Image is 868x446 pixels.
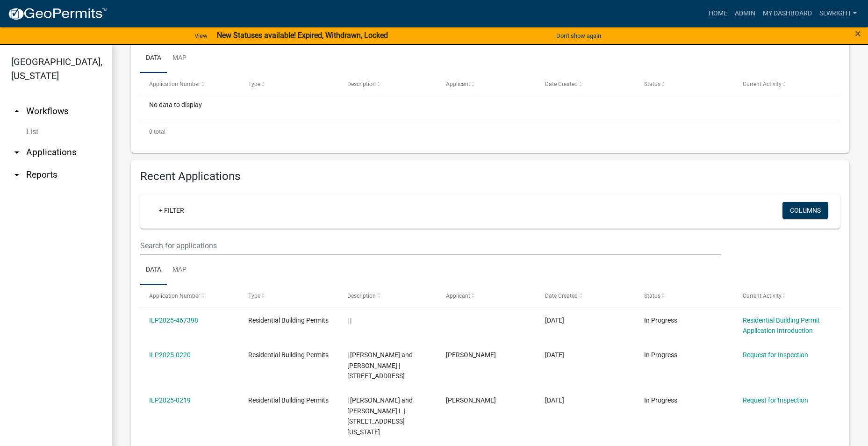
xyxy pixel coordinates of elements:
span: | Richey, Michael D and Alyssa | 8540 W DELPHI PIKE [347,351,413,380]
span: In Progress [644,351,677,359]
datatable-header-cell: Type [239,285,338,307]
datatable-header-cell: Description [338,73,437,95]
a: My Dashboard [759,5,816,22]
span: Date Created [545,293,578,299]
a: Map [167,255,192,285]
div: 0 total [140,120,840,144]
a: slwright [816,5,861,22]
span: Status [644,81,660,87]
span: Application Number [149,81,200,87]
span: Date Created [545,81,578,87]
span: Residential Building Permits [248,396,329,404]
span: Current Activity [743,81,782,87]
span: Nolan Baker [446,396,496,404]
span: Alyssa Richey [446,351,496,359]
span: 08/15/2025 [545,396,564,404]
span: 08/15/2025 [545,351,564,359]
datatable-header-cell: Date Created [536,285,635,307]
span: Applicant [446,81,470,87]
span: Current Activity [743,293,782,299]
span: Residential Building Permits [248,317,329,324]
datatable-header-cell: Applicant [437,73,536,95]
span: Type [248,81,260,87]
datatable-header-cell: Status [635,285,734,307]
a: Data [140,43,167,73]
strong: New Statuses available! Expired, Withdrawn, Locked [217,31,388,40]
h4: Recent Applications [140,170,840,183]
a: Admin [731,5,759,22]
span: In Progress [644,317,677,324]
datatable-header-cell: Current Activity [734,73,833,95]
a: ILP2025-0219 [149,396,191,404]
button: Close [855,28,861,39]
span: × [855,27,861,40]
i: arrow_drop_up [11,106,22,117]
datatable-header-cell: Type [239,73,338,95]
datatable-header-cell: Status [635,73,734,95]
datatable-header-cell: Date Created [536,73,635,95]
datatable-header-cell: Applicant [437,285,536,307]
a: Request for Inspection [743,396,808,404]
div: No data to display [140,96,840,120]
a: Home [705,5,731,22]
span: Applicant [446,293,470,299]
button: Don't show again [552,28,605,43]
datatable-header-cell: Description [338,285,437,307]
i: arrow_drop_down [11,147,22,158]
a: Data [140,255,167,285]
a: Map [167,43,192,73]
datatable-header-cell: Current Activity [734,285,833,307]
a: View [191,28,211,43]
span: Type [248,293,260,299]
span: | Lomonaco, Ronald J and Stacia L | 329 W WASHINGTON ST [347,396,413,436]
a: ILP2025-467398 [149,317,198,324]
i: arrow_drop_down [11,169,22,180]
a: ILP2025-0220 [149,351,191,359]
span: | | [347,317,352,324]
a: + Filter [151,202,192,219]
span: Description [347,81,376,87]
span: Residential Building Permits [248,351,329,359]
span: In Progress [644,396,677,404]
span: Description [347,293,376,299]
a: Request for Inspection [743,351,808,359]
span: Application Number [149,293,200,299]
span: 08/21/2025 [545,317,564,324]
button: Columns [782,202,828,219]
a: Residential Building Permit Application Introduction [743,317,820,335]
input: Search for applications [140,236,721,255]
span: Status [644,293,660,299]
datatable-header-cell: Application Number [140,285,239,307]
datatable-header-cell: Application Number [140,73,239,95]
